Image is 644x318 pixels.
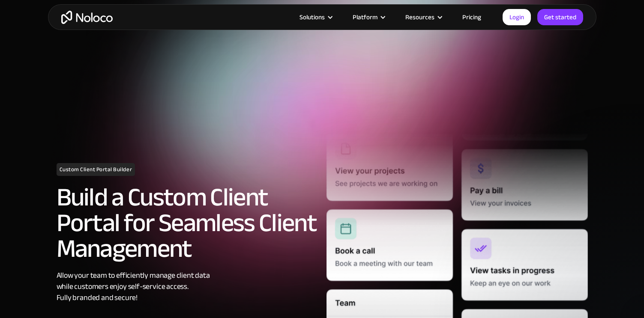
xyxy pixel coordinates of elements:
[57,163,135,176] h1: Custom Client Portal Builder
[353,12,377,23] div: Platform
[57,184,318,262] h2: Build a Custom Client Portal for Seamless Client Management
[57,270,318,303] div: Allow your team to efficiently manage client data while customers enjoy self-service access. Full...
[405,12,434,23] div: Resources
[503,9,531,25] a: Login
[395,12,452,23] div: Resources
[342,12,395,23] div: Platform
[289,12,342,23] div: Solutions
[537,9,583,25] a: Get started
[61,11,113,24] a: home
[300,12,325,23] div: Solutions
[452,12,492,23] a: Pricing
